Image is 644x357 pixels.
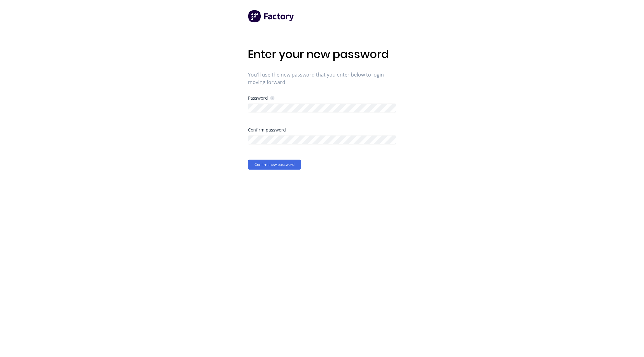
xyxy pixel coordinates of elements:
img: Factory [248,10,295,22]
span: You'll use the new password that you enter below to login moving forward. [248,71,396,86]
div: Confirm password [248,128,396,132]
div: Password [248,95,274,101]
button: Confirm new password [248,160,301,170]
h1: Enter your new password [248,47,396,61]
